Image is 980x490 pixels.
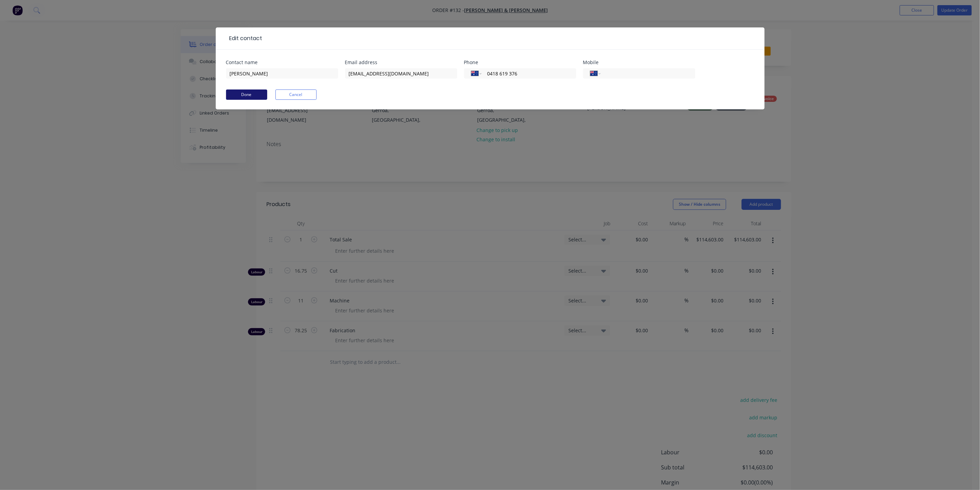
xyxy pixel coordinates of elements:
div: Contact name [226,60,338,65]
button: Done [226,89,267,100]
div: Mobile [583,60,695,65]
button: Cancel [275,89,317,100]
div: Phone [464,60,576,65]
div: Email address [345,60,457,65]
div: Edit contact [226,34,262,43]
